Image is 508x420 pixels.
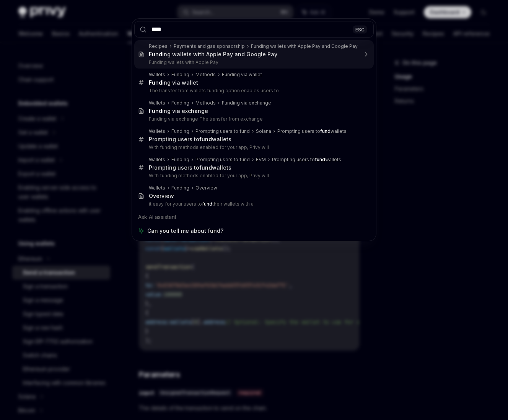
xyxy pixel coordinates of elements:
[171,185,189,191] div: Funding
[149,157,165,163] div: Wallets
[202,201,212,207] b: fund
[149,193,174,199] div: Overview
[149,100,165,106] div: Wallets
[195,157,250,163] div: Prompting users to fund
[149,51,277,58] div: ing wallets with Apple Pay and Google Pay
[272,157,341,163] div: Prompting users to wallets
[149,164,231,171] div: Prompting users to wallets
[134,210,374,224] div: Ask AI assistant
[149,59,358,65] p: Funding wallets with Apple Pay
[149,108,162,114] b: Fund
[149,43,168,49] div: Recipes
[199,136,212,142] b: fund
[174,43,245,49] div: Payments and gas sponsorship
[149,108,208,114] div: ing via exchange
[149,72,165,78] div: Wallets
[149,173,358,179] p: With funding methods enabled for your app, Privy will
[149,136,231,143] div: Prompting users to wallets
[171,128,189,134] div: Funding
[149,51,162,57] b: Fund
[353,25,367,33] div: ESC
[315,157,325,162] b: fund
[149,201,358,207] p: it easy for your users to their wallets with a
[256,157,266,163] div: EVM
[256,128,271,134] div: Solana
[195,72,216,78] div: Methods
[171,157,189,163] div: Funding
[222,100,271,106] div: Funding via exchange
[199,164,212,171] b: fund
[195,128,250,134] div: Prompting users to fund
[195,100,216,106] div: Methods
[277,128,347,134] div: Prompting users to wallets
[147,227,223,235] span: Can you tell me about fund?
[149,79,162,86] b: Fund
[222,72,262,78] div: Funding via wallet
[320,128,331,134] b: fund
[149,116,358,122] p: Funding via exchange The transfer from exchange
[149,79,198,86] div: ing via wallet
[171,100,189,106] div: Funding
[149,144,358,150] p: With funding methods enabled for your app, Privy will
[171,72,189,78] div: Funding
[149,185,165,191] div: Wallets
[149,88,358,94] p: The transfer from wallets funding option enables users to
[149,128,165,134] div: Wallets
[251,43,358,49] div: Funding wallets with Apple Pay and Google Pay
[195,185,217,191] div: Overview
